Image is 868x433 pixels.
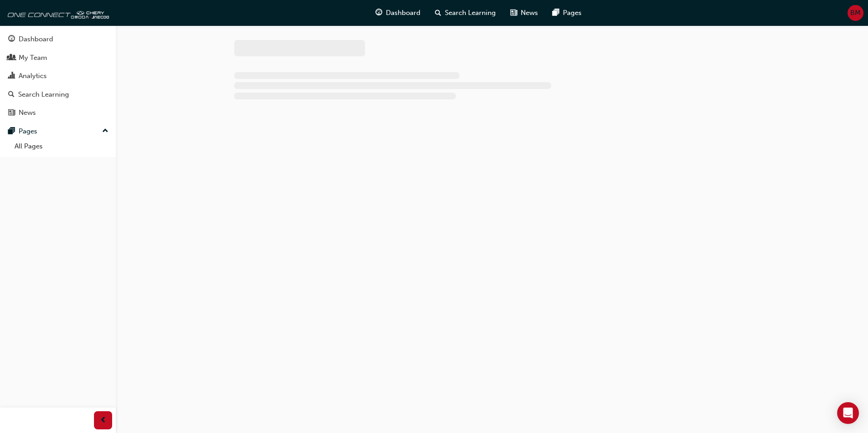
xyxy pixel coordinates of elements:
[4,123,112,140] button: Pages
[435,7,441,19] span: search-icon
[19,53,47,63] div: My Team
[545,4,589,22] a: pages-iconPages
[368,4,428,22] a: guage-iconDashboard
[510,7,517,19] span: news-icon
[8,109,15,117] span: news-icon
[375,7,382,19] span: guage-icon
[563,8,582,18] span: Pages
[19,34,53,44] div: Dashboard
[18,89,69,100] div: Search Learning
[4,86,112,103] a: Search Learning
[4,29,112,123] button: DashboardMy TeamAnalyticsSearch LearningNews
[11,139,112,153] a: All Pages
[521,8,538,18] span: News
[100,415,107,426] span: prev-icon
[552,7,559,19] span: pages-icon
[102,125,108,137] span: up-icon
[837,402,859,424] div: Open Intercom Messenger
[503,4,545,22] a: news-iconNews
[4,31,112,48] a: Dashboard
[8,35,15,44] span: guage-icon
[8,72,15,80] span: chart-icon
[8,128,15,136] span: pages-icon
[4,49,112,66] a: My Team
[19,126,37,137] div: Pages
[4,68,112,84] a: Analytics
[445,8,496,18] span: Search Learning
[19,71,47,81] div: Analytics
[8,91,15,99] span: search-icon
[848,5,863,21] button: BM
[19,108,36,118] div: News
[5,4,109,22] img: oneconnect
[386,8,420,18] span: Dashboard
[4,104,112,121] a: News
[428,4,503,22] a: search-iconSearch Learning
[8,54,15,62] span: people-icon
[850,8,861,18] span: BM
